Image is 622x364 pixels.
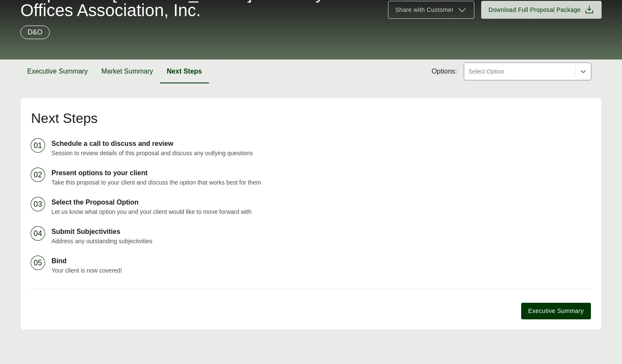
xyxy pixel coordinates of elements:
[51,256,591,266] p: Bind
[481,1,602,19] button: Download Full Proposal Package
[51,149,591,158] p: Session to review details of this proposal and discuss any outlying questions
[20,60,94,83] button: Executive Summary
[51,237,591,246] p: Address any outstanding subjectivities
[388,1,474,19] button: Share with Customer
[431,66,457,77] span: Options:
[51,178,591,187] p: Take this proposal to your client and discuss the option that works best for them
[51,266,591,275] p: Your client is now covered!
[31,111,591,125] h2: Next Steps
[28,27,43,37] p: D&O
[51,168,591,178] p: Present options to your client
[395,6,454,14] span: Share with Customer
[51,227,591,237] p: Submit Subjectivities
[51,208,591,216] p: Let us know what option you and your client would like to move forward with
[521,303,591,319] button: Executive Summary
[94,60,160,83] button: Market Summary
[51,197,591,208] p: Select the Proposal Option
[51,139,591,149] p: Schedule a call to discuss and review
[528,307,584,316] span: Executive Summary
[488,6,581,14] span: Download Full Proposal Package
[160,60,209,83] button: Next Steps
